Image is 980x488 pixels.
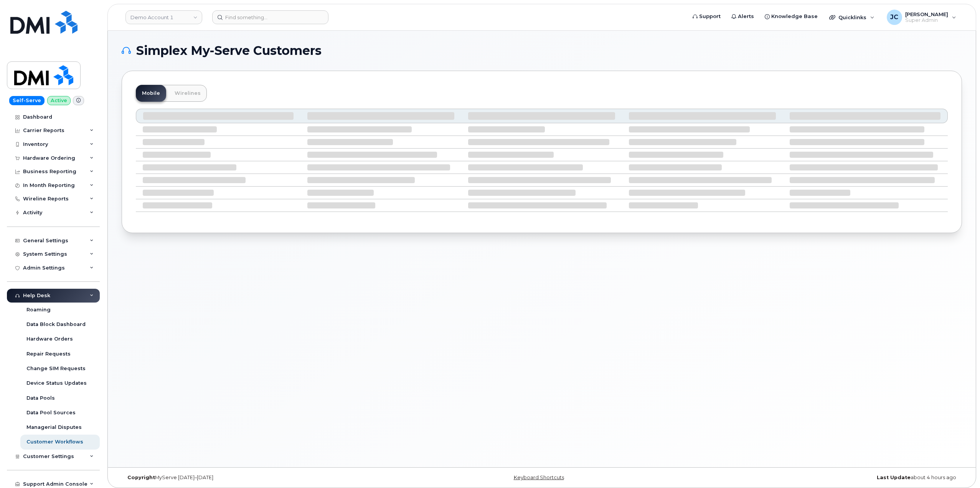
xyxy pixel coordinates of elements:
[514,475,564,480] a: Keyboard Shortcuts
[122,475,402,481] div: MyServe [DATE]–[DATE]
[877,475,911,480] strong: Last Update
[127,475,155,480] strong: Copyright
[136,85,166,102] a: Mobile
[168,85,207,102] a: Wirelines
[136,45,322,56] span: Simplex My-Serve Customers
[682,475,962,481] div: about 4 hours ago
